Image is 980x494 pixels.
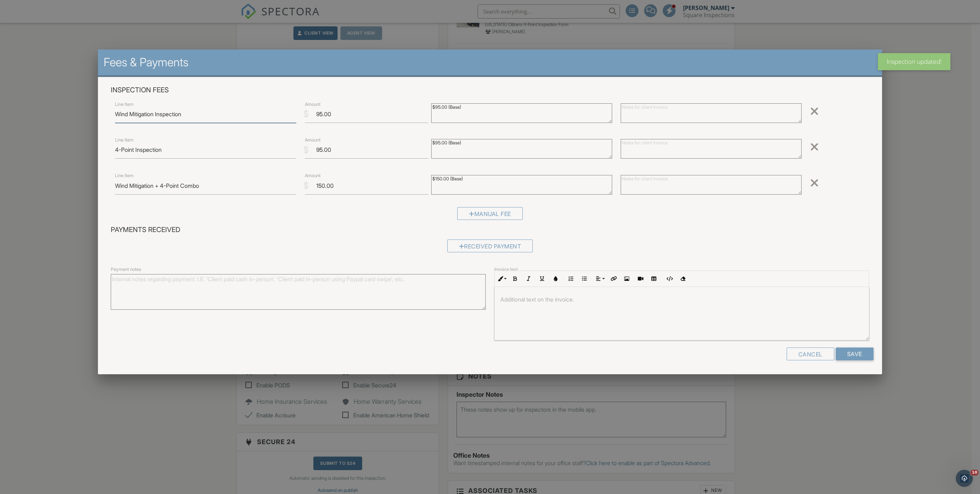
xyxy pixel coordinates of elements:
[447,240,533,252] div: Received Payment
[457,207,523,220] div: Manual Fee
[303,180,309,192] div: $
[111,86,869,95] h4: Inspection Fees
[457,212,523,219] a: Manual Fee
[115,137,134,143] label: Line Item
[606,272,620,285] button: Insert Link (Ctrl+K)
[495,272,508,285] button: Inline Style
[447,245,533,252] a: Received Payment
[431,139,612,159] textarea: $95.00 (Base)
[104,55,876,70] h2: Fees & Payments
[522,272,535,285] button: Italic (Ctrl+I)
[303,144,309,156] div: $
[305,101,320,107] label: Amount
[620,272,634,285] button: Insert Image (Ctrl+P)
[508,272,522,285] button: Bold (Ctrl+B)
[303,108,309,120] div: $
[836,348,874,360] input: Save
[578,272,591,285] button: Unordered List
[115,101,134,107] label: Line Item
[305,137,320,143] label: Amount
[970,470,979,475] span: 10
[593,272,606,285] button: Align
[564,272,578,285] button: Ordered List
[111,225,869,235] h4: Payments Received
[647,272,661,285] button: Insert Table
[549,272,562,285] button: Colors
[535,272,549,285] button: Underline (Ctrl+U)
[662,272,676,285] button: Code View
[305,173,320,179] label: Amount
[431,103,612,123] textarea: $95.00 (Base)
[115,173,134,179] label: Line Item
[494,266,518,273] label: Invoice text
[634,272,647,285] button: Insert Video
[111,266,141,273] label: Payment notes
[956,470,973,487] iframe: Intercom live chat
[431,175,612,195] textarea: $150.00 (Base)
[676,272,689,285] button: Clear Formatting
[878,53,950,70] div: Inspection updated!
[787,348,834,360] div: Cancel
